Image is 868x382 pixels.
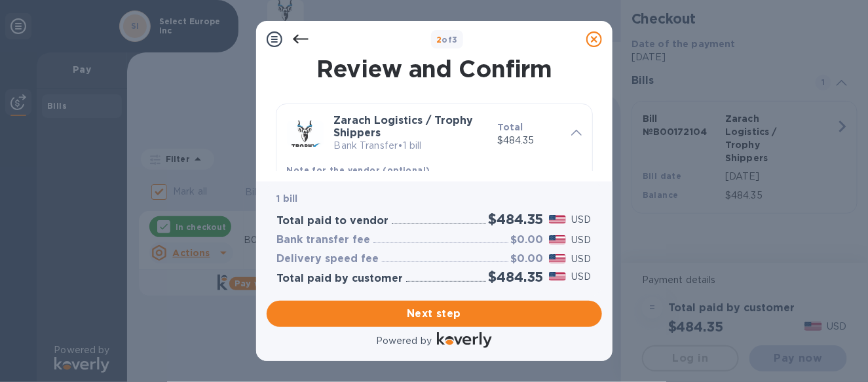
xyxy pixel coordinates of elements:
[549,215,567,224] img: USD
[436,35,442,45] span: 2
[334,114,474,139] b: Zarach Logistics / Trophy Shippers
[277,193,298,204] b: 1 bill
[571,270,591,284] p: USD
[549,272,567,281] img: USD
[287,165,430,175] b: Note for the vendor (optional)
[571,213,591,227] p: USD
[277,234,371,246] h3: Bank transfer fee
[549,235,567,244] img: USD
[267,301,602,327] button: Next step
[277,253,379,265] h3: Delivery speed fee
[277,306,592,322] span: Next step
[436,35,458,45] b: of 3
[497,122,523,132] b: Total
[437,332,492,348] img: Logo
[489,269,544,285] h2: $484.35
[277,215,389,227] h3: Total paid to vendor
[287,115,582,227] div: Zarach Logistics / Trophy ShippersBank Transfer•1 billTotal$484.35Note for the vendor (optional)
[511,234,544,246] h3: $0.00
[511,253,544,265] h3: $0.00
[273,55,595,83] h1: Review and Confirm
[571,252,591,266] p: USD
[277,273,404,285] h3: Total paid by customer
[571,233,591,247] p: USD
[489,211,544,227] h2: $484.35
[549,254,567,263] img: USD
[497,134,561,147] p: $484.35
[376,334,432,348] p: Powered by
[334,139,487,153] p: Bank Transfer • 1 bill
